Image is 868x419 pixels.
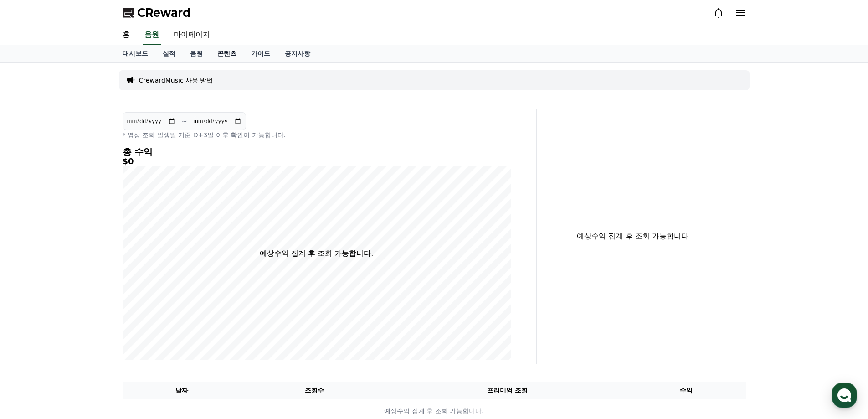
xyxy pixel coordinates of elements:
a: 콘텐츠 [214,45,240,62]
p: * 영상 조회 발생일 기준 D+3일 이후 확인이 가능합니다. [123,130,511,140]
a: 홈 [3,289,60,312]
p: 예상수익 집계 후 조회 가능합니다. [260,248,373,259]
a: 가이드 [244,45,277,62]
p: 예상수익 집계 후 조회 가능합니다. [123,406,745,416]
th: 수익 [627,382,746,399]
h4: 총 수익 [123,147,511,157]
a: 대시보드 [115,45,155,62]
a: 대화 [60,289,118,312]
a: 공지사항 [277,45,318,62]
a: 설정 [118,289,175,312]
a: CrewardMusic 사용 방법 [139,76,213,85]
th: 날짜 [123,382,241,399]
th: 프리미엄 조회 [388,382,627,399]
span: 홈 [29,303,34,310]
a: CReward [123,5,191,20]
a: 음원 [143,26,161,45]
a: 홈 [115,26,137,45]
span: 설정 [141,303,152,310]
span: 대화 [83,303,94,310]
p: ~ [181,116,187,127]
th: 조회수 [241,382,387,399]
a: 마이페이지 [166,26,217,45]
h5: $0 [123,157,511,166]
a: 음원 [183,45,210,62]
span: CReward [137,5,191,20]
a: 실적 [155,45,183,62]
p: 예상수익 집계 후 조회 가능합니다. [544,231,724,242]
